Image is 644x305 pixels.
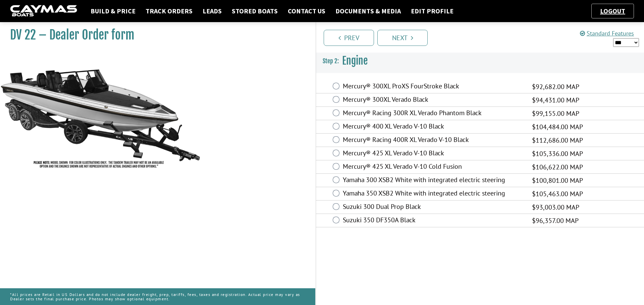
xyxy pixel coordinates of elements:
span: $105,463.00 MAP [532,189,583,199]
label: Mercury® 425 XL Verado V-10 Cold Fusion [343,162,524,172]
label: Yamaha 350 XSB2 White with integrated electric steering [343,189,524,199]
h3: Engine [316,49,644,73]
span: $92,682.00 MAP [532,82,579,92]
label: Yamaha 300 XSB2 White with integrated electric steering [343,176,524,185]
a: Standard Features [580,29,634,37]
span: $99,155.00 MAP [532,108,579,119]
label: Suzuki 350 DF350A Black [343,216,524,226]
span: $112,686.00 MAP [532,135,583,145]
a: Documents & Media [332,7,404,15]
span: $93,003.00 MAP [532,202,579,212]
span: $105,336.00 MAP [532,149,583,159]
a: Contact Us [284,7,329,15]
a: Track Orders [142,7,196,15]
span: $100,801.00 MAP [532,175,583,185]
label: Mercury® 300XL ProXS FourStroke Black [343,82,524,92]
label: Mercury® 300XL Verado Black [343,95,524,105]
label: Mercury® Racing 300R XL Verado Phantom Black [343,109,524,119]
p: *All prices are Retail in US Dollars and do not include dealer freight, prep, tariffs, fees, taxe... [10,289,305,304]
a: Leads [199,7,225,15]
span: $96,357.00 MAP [532,216,579,226]
h1: DV 22 – Dealer Order form [10,27,299,43]
a: Build & Price [87,7,139,15]
a: Logout [597,7,629,15]
a: Stored Boats [228,7,281,15]
ul: Pagination [322,29,644,46]
img: caymas-dealer-connect-2ed40d3bc7270c1d8d7ffb4b79bf05adc795679939227970def78ec6f6c03838.gif [10,5,77,17]
a: Edit Profile [408,7,457,15]
a: Next [377,30,428,46]
label: Mercury® 400 XL Verado V-10 Black [343,122,524,132]
label: Suzuki 300 Dual Prop Black [343,203,524,212]
span: $94,431.00 MAP [532,95,579,105]
a: Prev [324,30,374,46]
span: $106,622.00 MAP [532,162,583,172]
label: Mercury® 425 XL Verado V-10 Black [343,149,524,159]
span: $104,484.00 MAP [532,122,583,132]
label: Mercury® Racing 400R XL Verado V-10 Black [343,136,524,145]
